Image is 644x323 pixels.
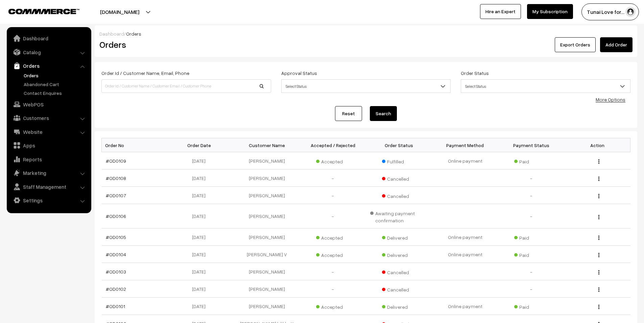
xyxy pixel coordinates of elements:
img: Menu [598,194,599,198]
span: Select Status [282,80,451,92]
img: Menu [598,159,599,164]
a: #OD0101 [106,303,125,309]
img: Menu [598,215,599,219]
img: Menu [598,270,599,275]
a: Website [8,126,89,138]
span: Accepted [316,156,350,165]
th: Payment Status [498,138,565,152]
span: Paid [514,233,548,241]
div: / [99,30,633,37]
td: - [498,187,565,204]
a: #OD0109 [106,158,126,164]
a: WebPOS [8,98,89,110]
td: Online payment [432,298,498,315]
img: Menu [598,253,599,257]
a: #OD0104 [106,251,126,257]
span: Paid [514,302,548,310]
a: Customers [8,112,89,124]
a: #OD0103 [106,269,126,275]
a: #OD0102 [106,286,126,292]
th: Accepted / Rejected [300,138,366,152]
span: Fulfilled [382,156,416,165]
a: #OD0108 [106,175,126,181]
input: Order Id / Customer Name / Customer Email / Customer Phone [101,79,271,93]
a: Reports [8,153,89,165]
th: Order Status [366,138,432,152]
td: [PERSON_NAME] [234,152,300,169]
a: Dashboard [99,31,124,37]
td: - [300,263,366,280]
img: Menu [598,305,599,309]
span: Cancelled [382,191,416,200]
img: user [625,7,636,17]
td: Online payment [432,246,498,263]
td: [PERSON_NAME] [234,169,300,187]
td: [PERSON_NAME] [234,228,300,246]
a: Add Order [600,37,633,52]
a: #OD0107 [106,193,126,198]
span: Orders [126,31,141,37]
span: Accepted [316,233,350,241]
td: - [498,169,565,187]
td: [PERSON_NAME] [234,204,300,228]
td: [DATE] [168,204,234,228]
a: My Subscription [527,4,573,19]
img: Menu [598,236,599,240]
span: Delivered [382,250,416,259]
td: [DATE] [168,246,234,263]
span: Paid [514,156,548,165]
span: Delivered [382,233,416,241]
img: Menu [598,177,599,181]
img: Menu [598,287,599,292]
td: Online payment [432,228,498,246]
a: Staff Management [8,181,89,193]
td: [DATE] [168,169,234,187]
span: Accepted [316,302,350,310]
a: #OD0106 [106,213,126,219]
h2: Orders [99,39,270,50]
span: Awaiting payment confirmation [370,208,428,224]
label: Order Status [461,69,489,77]
button: Export Orders [555,37,596,52]
label: Order Id / Customer Name, Email, Phone [101,69,189,77]
td: [DATE] [168,298,234,315]
td: [PERSON_NAME] [234,263,300,280]
td: [DATE] [168,280,234,298]
th: Order Date [168,138,234,152]
a: Abandoned Cart [22,81,89,88]
a: Orders [22,72,89,79]
th: Customer Name [234,138,300,152]
button: [DOMAIN_NAME] [76,3,163,20]
td: [DATE] [168,263,234,280]
a: COMMMERCE [8,7,68,15]
td: [DATE] [168,228,234,246]
td: - [498,204,565,228]
span: Accepted [316,250,350,259]
span: Select Status [461,79,630,93]
span: Select Status [281,79,451,93]
td: [DATE] [168,187,234,204]
span: Paid [514,250,548,259]
a: Settings [8,194,89,206]
a: Apps [8,139,89,152]
span: Select Status [461,80,630,92]
th: Order No [102,138,168,152]
td: - [300,280,366,298]
span: Delivered [382,302,416,310]
button: Tunai Love for… [581,3,639,20]
span: Cancelled [382,267,416,276]
td: - [300,204,366,228]
a: Orders [8,60,89,72]
a: Dashboard [8,32,89,44]
label: Approval Status [281,69,317,77]
a: #OD0105 [106,234,126,240]
td: - [300,169,366,187]
th: Payment Method [432,138,498,152]
td: - [300,187,366,204]
a: Reset [335,106,362,121]
button: Search [370,106,397,121]
td: - [498,263,565,280]
td: [PERSON_NAME] [234,298,300,315]
a: Catalog [8,46,89,58]
td: - [498,280,565,298]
